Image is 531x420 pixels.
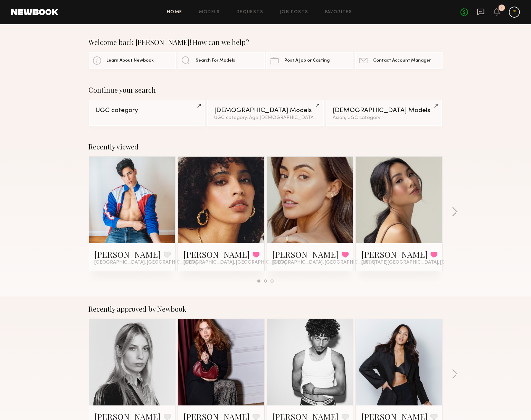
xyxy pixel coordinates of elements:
[361,249,428,260] a: [PERSON_NAME]
[237,10,263,15] a: Requests
[89,305,443,313] div: Recently approved by Newbook
[280,10,309,15] a: Job Posts
[89,86,443,94] div: Continue your search
[333,107,435,114] div: [DEMOGRAPHIC_DATA] Models
[355,52,442,69] a: Contact Account Manager
[361,260,491,265] span: [US_STATE][GEOGRAPHIC_DATA], [GEOGRAPHIC_DATA]
[89,38,443,46] div: Welcome back [PERSON_NAME]! How can we help?
[178,52,265,69] a: Search For Models
[95,260,198,265] span: [GEOGRAPHIC_DATA], [GEOGRAPHIC_DATA]
[284,58,330,63] span: Post A Job or Casting
[183,260,286,265] span: [GEOGRAPHIC_DATA], [GEOGRAPHIC_DATA]
[373,58,431,63] span: Contact Account Manager
[89,100,205,126] a: UGC category
[333,116,435,120] div: Asian, UGC category
[273,260,376,265] span: [GEOGRAPHIC_DATA], [GEOGRAPHIC_DATA]
[183,249,250,260] a: [PERSON_NAME]
[107,58,154,63] span: Learn About Newbook
[214,116,317,120] div: UGC category, Age [DEMOGRAPHIC_DATA] y.o.
[266,52,353,69] a: Post A Job or Casting
[96,107,198,114] div: UGC category
[207,100,324,126] a: [DEMOGRAPHIC_DATA] ModelsUGC category, Age [DEMOGRAPHIC_DATA] y.o.
[167,10,182,15] a: Home
[95,249,161,260] a: [PERSON_NAME]
[89,143,443,151] div: Recently viewed
[199,10,220,15] a: Models
[326,100,442,126] a: [DEMOGRAPHIC_DATA] ModelsAsian, UGC category
[501,6,503,10] div: 1
[325,10,352,15] a: Favorites
[273,249,339,260] a: [PERSON_NAME]
[89,52,176,69] a: Learn About Newbook
[214,107,317,114] div: [DEMOGRAPHIC_DATA] Models
[196,58,235,63] span: Search For Models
